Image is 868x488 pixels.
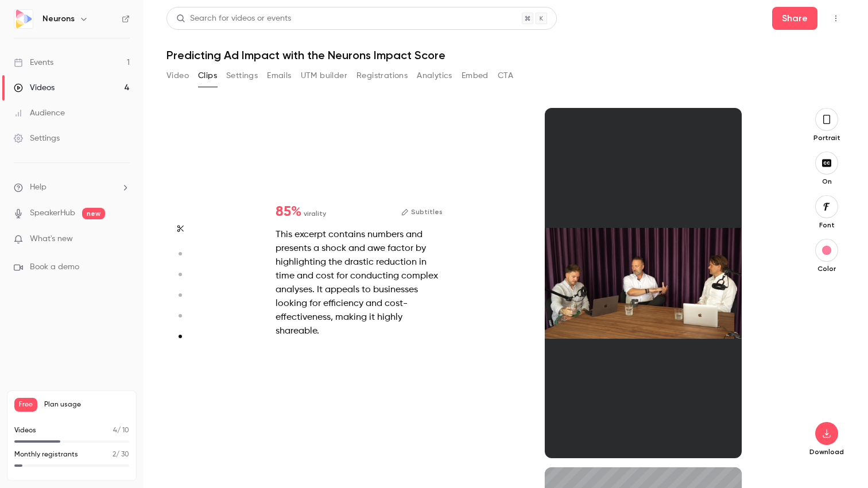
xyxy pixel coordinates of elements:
[30,207,75,219] a: SpeakerHub
[42,13,75,25] h6: Neurons
[827,9,845,28] button: Top Bar Actions
[14,107,65,119] div: Audience
[401,205,443,219] button: Subtitles
[113,451,116,458] span: 2
[113,425,129,436] p: / 10
[14,181,130,193] li: help-dropdown-opener
[14,398,37,412] span: Free
[176,13,291,25] div: Search for videos or events
[14,425,36,436] p: Videos
[498,67,513,85] button: CTA
[417,67,452,85] button: Analytics
[304,208,326,219] span: virality
[198,67,217,85] button: Clips
[30,233,73,245] span: What's new
[166,67,189,85] button: Video
[14,82,55,94] div: Videos
[808,220,845,230] p: Font
[14,10,33,28] img: Neurons
[267,67,291,85] button: Emails
[113,450,129,460] p: / 30
[30,261,79,273] span: Book a demo
[30,181,46,193] span: Help
[301,67,347,85] button: UTM builder
[808,133,845,142] p: Portrait
[772,7,817,30] button: Share
[82,208,105,219] span: new
[166,48,845,62] h1: Predicting Ad Impact with the Neurons Impact Score
[808,264,845,273] p: Color
[116,234,130,245] iframe: Noticeable Trigger
[356,67,408,85] button: Registrations
[276,228,443,338] div: This excerpt contains numbers and presents a shock and awe factor by highlighting the drastic red...
[226,67,258,85] button: Settings
[14,133,60,144] div: Settings
[14,57,53,68] div: Events
[462,67,489,85] button: Embed
[808,177,845,186] p: On
[44,400,129,409] span: Plan usage
[113,427,117,434] span: 4
[808,447,845,456] p: Download
[276,205,301,219] span: 85 %
[14,450,78,460] p: Monthly registrants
